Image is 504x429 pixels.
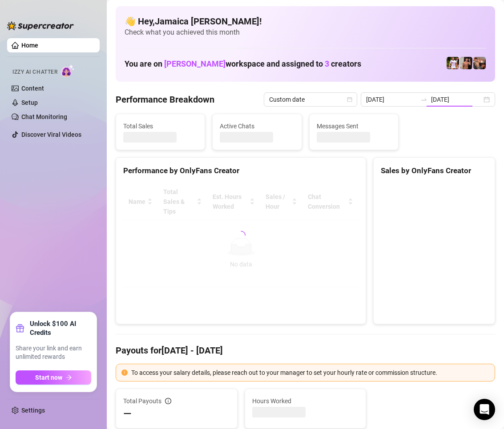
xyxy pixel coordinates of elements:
[220,121,294,131] span: Active Chats
[317,121,391,131] span: Messages Sent
[123,165,359,177] div: Performance by OnlyFans Creator
[21,113,67,120] a: Chat Monitoring
[474,399,495,420] div: Open Intercom Messenger
[123,396,161,406] span: Total Payouts
[121,369,128,376] span: exclamation-circle
[125,59,361,69] h1: You are on workspace and assigned to creators
[21,99,38,106] a: Setup
[66,374,72,381] span: arrow-right
[16,370,91,385] button: Start nowarrow-right
[269,93,352,106] span: Custom date
[16,324,24,333] span: gift
[12,68,57,76] span: Izzy AI Chatter
[460,57,472,69] img: Zach
[125,15,486,28] h4: 👋 Hey, Jamaica [PERSON_NAME] !
[381,165,488,177] div: Sales by OnlyFans Creator
[420,96,427,103] span: to
[21,42,38,49] a: Home
[123,121,198,131] span: Total Sales
[7,21,74,30] img: logo-BBDzfeDw.svg
[473,57,486,69] img: Osvaldo
[61,64,75,77] img: AI Chatter
[236,230,246,241] span: loading
[447,57,459,69] img: Hector
[420,96,427,103] span: swap-right
[165,398,171,404] span: info-circle
[125,28,486,37] span: Check what you achieved this month
[16,344,91,361] span: Share your link and earn unlimited rewards
[116,344,495,357] h4: Payouts for [DATE] - [DATE]
[252,396,359,406] span: Hours Worked
[131,368,489,377] div: To access your salary details, please reach out to your manager to set your hourly rate or commis...
[347,97,352,102] span: calendar
[21,407,45,414] a: Settings
[21,131,81,138] a: Discover Viral Videos
[164,59,226,68] span: [PERSON_NAME]
[30,319,91,337] strong: Unlock $100 AI Credits
[431,95,482,104] input: End date
[325,59,329,68] span: 3
[21,85,44,92] a: Content
[35,374,62,381] span: Start now
[123,407,132,421] span: —
[116,93,214,106] h4: Performance Breakdown
[366,95,417,104] input: Start date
